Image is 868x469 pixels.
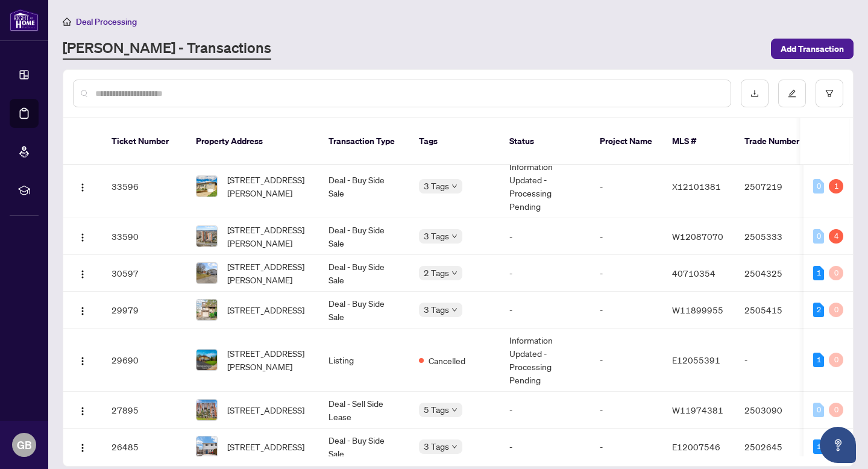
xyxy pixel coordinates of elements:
td: 2505415 [735,292,819,329]
td: - [735,329,819,392]
div: 2 [813,303,824,317]
span: GB [17,436,32,453]
td: - [590,255,662,292]
td: Information Updated - Processing Pending [500,329,590,392]
td: Listing [319,329,409,392]
div: 1 [813,266,824,280]
span: down [451,407,458,413]
span: E12055391 [672,354,720,365]
img: Logo [78,406,87,416]
img: thumbnail-img [197,263,217,283]
td: Deal - Sell Side Lease [319,392,409,429]
div: 0 [829,303,843,317]
span: W12087070 [672,231,723,242]
th: Tags [409,118,500,165]
td: 29690 [102,329,186,392]
img: Logo [78,443,87,453]
th: Trade Number [735,118,819,165]
td: - [500,255,590,292]
img: thumbnail-img [197,226,217,247]
span: down [451,183,458,189]
td: 2507219 [735,155,819,218]
span: [STREET_ADDRESS][PERSON_NAME] [227,260,309,286]
td: 2505333 [735,218,819,255]
span: [STREET_ADDRESS][PERSON_NAME] [227,223,309,250]
th: MLS # [662,118,735,165]
td: - [590,155,662,218]
span: [STREET_ADDRESS] [227,440,304,453]
img: Logo [78,183,87,192]
span: Add Transaction [781,39,844,58]
td: 33590 [102,218,186,255]
span: Deal Processing [76,16,137,27]
span: filter [825,89,834,98]
td: - [590,392,662,429]
div: 1 [813,353,824,367]
span: down [451,444,458,450]
th: Ticket Number [102,118,186,165]
span: [STREET_ADDRESS] [227,403,304,417]
td: - [500,392,590,429]
th: Property Address [186,118,319,165]
td: Deal - Buy Side Sale [319,218,409,255]
img: Logo [78,233,87,242]
button: edit [778,80,806,107]
span: [STREET_ADDRESS][PERSON_NAME] [227,347,309,373]
span: W11974381 [672,404,723,415]
button: download [741,80,769,107]
img: thumbnail-img [197,350,217,370]
td: Deal - Buy Side Sale [319,292,409,329]
div: 0 [813,229,824,244]
button: Logo [73,437,92,456]
td: - [500,429,590,465]
span: 40710354 [672,268,715,279]
div: 0 [813,179,824,194]
span: down [451,307,458,313]
div: 0 [829,266,843,280]
span: 3 Tags [424,179,449,193]
span: 3 Tags [424,303,449,316]
button: Open asap [820,427,856,463]
img: thumbnail-img [197,300,217,320]
button: filter [816,80,843,107]
img: thumbnail-img [197,400,217,420]
td: Deal - Buy Side Sale [319,429,409,465]
span: 3 Tags [424,229,449,243]
div: 1 [813,439,824,454]
button: Logo [73,350,92,370]
img: logo [10,9,39,31]
span: X12101381 [672,181,721,192]
td: 26485 [102,429,186,465]
td: 33596 [102,155,186,218]
td: 2503090 [735,392,819,429]
img: Logo [78,356,87,366]
td: - [500,292,590,329]
span: [STREET_ADDRESS] [227,303,304,316]
span: download [750,89,759,98]
img: Logo [78,269,87,279]
td: 29979 [102,292,186,329]
span: E12007546 [672,441,720,452]
div: 1 [829,179,843,194]
a: [PERSON_NAME] - Transactions [63,38,271,60]
div: 4 [829,229,843,244]
span: 5 Tags [424,403,449,417]
td: - [590,218,662,255]
span: edit [788,89,796,98]
th: Project Name [590,118,662,165]
td: Deal - Buy Side Sale [319,255,409,292]
td: Deal - Buy Side Sale [319,155,409,218]
span: down [451,233,458,239]
td: - [590,292,662,329]
th: Transaction Type [319,118,409,165]
button: Logo [73,227,92,246]
div: 0 [813,403,824,417]
div: 0 [829,403,843,417]
img: Logo [78,306,87,316]
td: - [590,329,662,392]
button: Logo [73,177,92,196]
td: 30597 [102,255,186,292]
td: - [500,218,590,255]
td: 2502645 [735,429,819,465]
button: Logo [73,300,92,319]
